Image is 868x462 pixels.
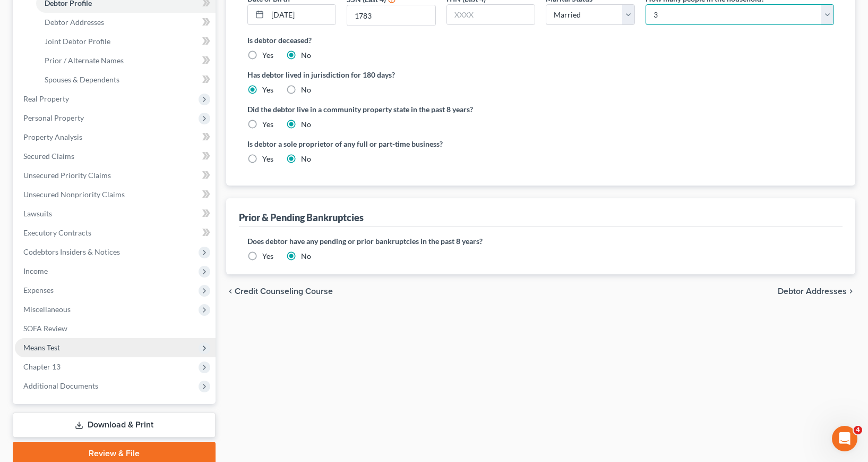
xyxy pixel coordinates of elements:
span: Property Analysis [23,132,82,141]
a: Download & Print [13,413,216,438]
span: 4 [854,426,862,434]
span: Prior / Alternate Names [45,56,124,65]
span: Lawsuits [23,209,52,218]
span: Debtor Addresses [45,18,104,27]
a: Executory Contracts [15,223,216,242]
label: No [301,251,311,262]
input: XXXX [447,5,535,25]
label: No [301,85,311,95]
span: Expenses [23,285,54,295]
span: Chapter 13 [23,362,61,371]
span: Secured Claims [23,152,74,161]
label: Yes [262,119,273,130]
label: Yes [262,50,273,61]
input: XXXX [347,5,435,26]
span: Personal Property [23,113,84,122]
span: Credit Counseling Course [235,287,333,296]
span: Income [23,266,48,275]
button: chevron_left Credit Counseling Course [226,287,333,296]
input: MM/DD/YYYY [268,5,336,25]
i: chevron_right [847,287,855,296]
label: Yes [262,251,273,262]
span: Spouses & Dependents [45,75,119,84]
label: Is debtor a sole proprietor of any full or part-time business? [247,138,536,149]
a: Unsecured Nonpriority Claims [15,185,216,204]
label: Yes [262,85,273,95]
a: SOFA Review [15,319,216,338]
iframe: Intercom live chat [832,426,857,451]
i: chevron_left [226,287,235,296]
a: Unsecured Priority Claims [15,166,216,185]
span: Means Test [23,343,60,352]
button: Debtor Addresses chevron_right [778,287,855,296]
span: SOFA Review [23,324,67,333]
span: Unsecured Priority Claims [23,171,111,180]
a: Joint Debtor Profile [36,32,216,51]
span: Miscellaneous [23,305,71,314]
span: Unsecured Nonpriority Claims [23,190,125,199]
a: Property Analysis [15,128,216,147]
label: No [301,154,311,164]
a: Secured Claims [15,147,216,166]
label: Yes [262,154,273,164]
label: No [301,119,311,130]
span: Debtor Addresses [778,287,847,296]
a: Debtor Addresses [36,13,216,32]
a: Prior / Alternate Names [36,51,216,70]
span: Codebtors Insiders & Notices [23,247,120,256]
label: Is debtor deceased? [247,35,834,46]
span: Joint Debtor Profile [45,37,110,46]
a: Lawsuits [15,204,216,223]
label: Did the debtor live in a community property state in the past 8 years? [247,104,834,115]
span: Real Property [23,94,69,103]
label: No [301,50,311,61]
label: Does debtor have any pending or prior bankruptcies in the past 8 years? [247,236,834,247]
span: Additional Documents [23,381,98,390]
div: Prior & Pending Bankruptcies [239,211,364,224]
span: Executory Contracts [23,228,91,237]
label: Has debtor lived in jurisdiction for 180 days? [247,69,834,80]
a: Spouses & Dependents [36,70,216,89]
